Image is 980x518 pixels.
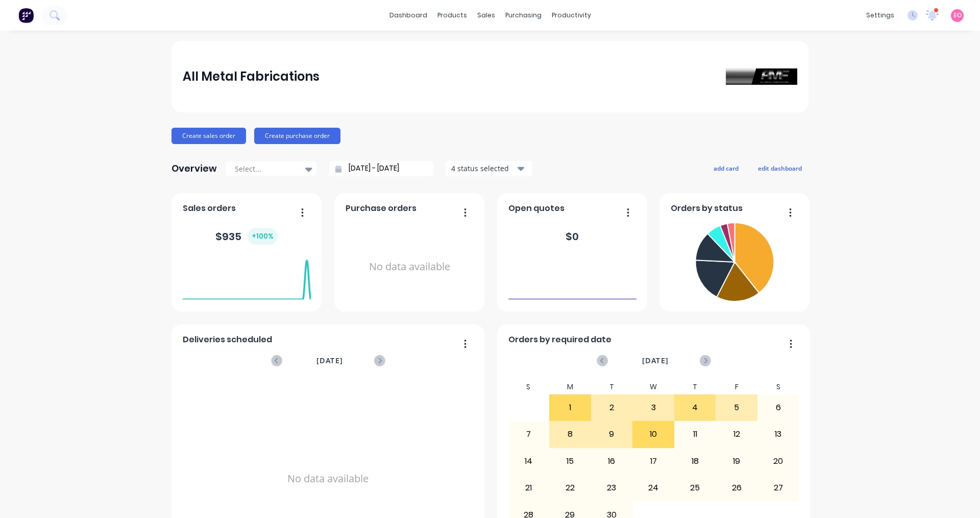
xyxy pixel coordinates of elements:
div: No data available [346,219,474,315]
div: S [757,380,799,394]
div: purchasing [500,8,547,23]
div: 26 [716,475,757,501]
div: 23 [592,475,632,501]
div: All Metal Fabrications [183,66,320,87]
div: 21 [508,475,549,501]
span: [DATE] [316,355,343,366]
div: 22 [550,475,591,501]
button: 4 status selected [446,161,532,176]
div: 5 [716,395,757,420]
img: Factory [18,8,34,23]
span: Orders by status [671,202,743,215]
a: dashboard [384,8,432,23]
div: 7 [508,421,549,447]
div: 24 [633,475,674,501]
div: 11 [675,421,716,447]
div: Overview [171,158,217,179]
div: 9 [592,421,632,447]
div: 12 [716,421,757,447]
div: 6 [758,395,799,420]
button: edit dashboard [751,161,808,175]
div: 1 [550,395,591,420]
button: Create purchase order [254,128,340,144]
div: W [632,380,674,394]
div: settings [861,8,899,23]
div: 4 [675,395,716,420]
span: [DATE] [642,355,669,366]
div: 20 [758,449,799,474]
img: All Metal Fabrications [726,68,797,85]
div: 25 [675,475,716,501]
div: T [674,380,716,394]
div: sales [472,8,500,23]
div: 3 [633,395,674,420]
span: Purchase orders [346,202,416,215]
span: Sales orders [183,202,236,215]
div: 15 [550,449,591,474]
div: productivity [547,8,596,23]
div: 27 [758,475,799,501]
span: EO [953,11,962,20]
div: 8 [550,421,591,447]
div: $ 0 [566,229,579,244]
div: S [508,380,550,394]
div: M [549,380,591,394]
button: add card [707,161,745,175]
div: 17 [633,449,674,474]
div: F [716,380,757,394]
div: 2 [592,395,632,420]
div: 4 status selected [451,163,516,174]
span: Open quotes [508,202,565,215]
div: 13 [758,421,799,447]
div: 19 [716,449,757,474]
div: T [591,380,633,394]
div: products [432,8,472,23]
div: 16 [592,449,632,474]
div: + 100 % [248,228,278,245]
div: 18 [675,449,716,474]
button: Create sales order [171,128,246,144]
div: $ 935 [215,228,278,245]
div: 10 [633,421,674,447]
div: 14 [508,449,549,474]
